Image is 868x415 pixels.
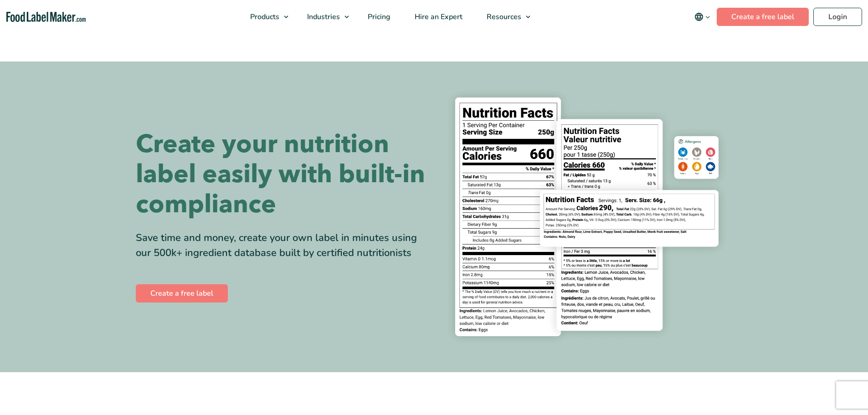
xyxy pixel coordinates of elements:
[304,12,341,22] span: Industries
[484,12,522,22] span: Resources
[412,12,463,22] span: Hire an Expert
[247,12,280,22] span: Products
[813,8,862,26] a: Login
[365,12,391,22] span: Pricing
[136,284,228,302] a: Create a free label
[136,231,427,261] div: Save time and money, create your own label in minutes using our 500k+ ingredient database built b...
[136,129,427,220] h1: Create your nutrition label easily with built-in compliance
[717,8,809,26] a: Create a free label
